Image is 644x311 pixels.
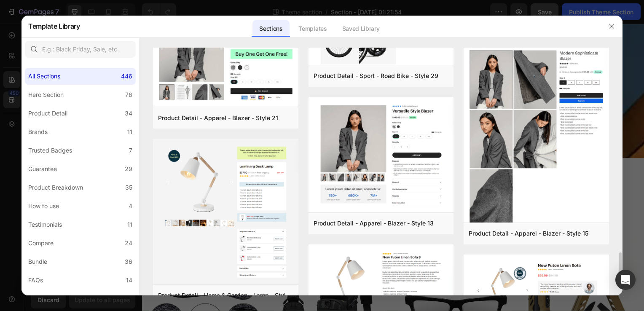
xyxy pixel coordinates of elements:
div: 11 [127,220,132,230]
div: 7 [129,145,132,155]
div: Product Detail - Sport - Road Bike - Style 29 [314,71,438,81]
li: for a low price [24,23,246,34]
div: Testimonials [28,220,62,230]
div: Saved Library [335,20,386,37]
div: 29 [125,164,132,174]
div: 43 [125,294,132,304]
div: Guarantee [28,164,57,174]
div: Product Detail - Apparel - Blazer - Style 13 [314,218,434,228]
div: 10 [66,107,83,126]
div: 57 [46,107,62,126]
div: 35 [125,182,132,193]
img: pd21.png [153,7,298,108]
div: Brands [28,127,48,137]
div: Product Detail - Apparel - Blazer - Style 21 [158,113,278,123]
div: 36 [125,257,132,267]
img: pd9.png [153,139,298,286]
div: 24 [125,238,132,248]
div: Product Detail - Apparel - Blazer - Style 15 [469,228,588,239]
p: Days [7,126,24,136]
span: ✔ [82,25,88,32]
p: check now! [20,76,54,86]
div: 76 [125,90,132,100]
img: pd18.png [309,97,454,214]
p: Explore Our Best Sellers [7,170,499,192]
div: Social Proof [28,294,61,304]
div: How to use [28,201,59,211]
h2: Template Library [28,15,80,37]
p: Secs [66,126,83,136]
div: Compare [28,238,54,248]
div: Product Detail - Home & Garden - Lamp - Style 9 [158,290,293,300]
div: 446 [121,71,132,81]
img: pd20.png [464,42,609,235]
p: Hrs [27,126,43,136]
div: Open Intercom Messenger [615,270,636,290]
div: Product Breakdown [28,182,83,193]
div: 14 [126,275,132,285]
div: 34 [125,108,132,118]
button: <p>check now!</p> [7,70,68,93]
div: 01 [27,107,43,126]
div: Trusted Badges [28,145,72,155]
div: All Sections [28,71,60,81]
div: Sections [252,20,289,37]
div: Product Detail [28,108,67,118]
div: 4 [129,201,132,211]
div: FAQs [28,275,43,285]
li: free shipping deals [24,13,246,24]
li: good quality [24,34,246,45]
div: 00 [7,107,24,126]
div: 11 [127,127,132,137]
div: Templates [292,20,333,37]
input: E.g.: Black Friday, Sale, etc. [25,41,136,58]
span: ✔ [99,14,105,21]
div: Hero Section [28,90,64,100]
p: Mins [46,126,62,136]
div: Bundle [28,257,47,267]
span: ✔ [77,36,83,43]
